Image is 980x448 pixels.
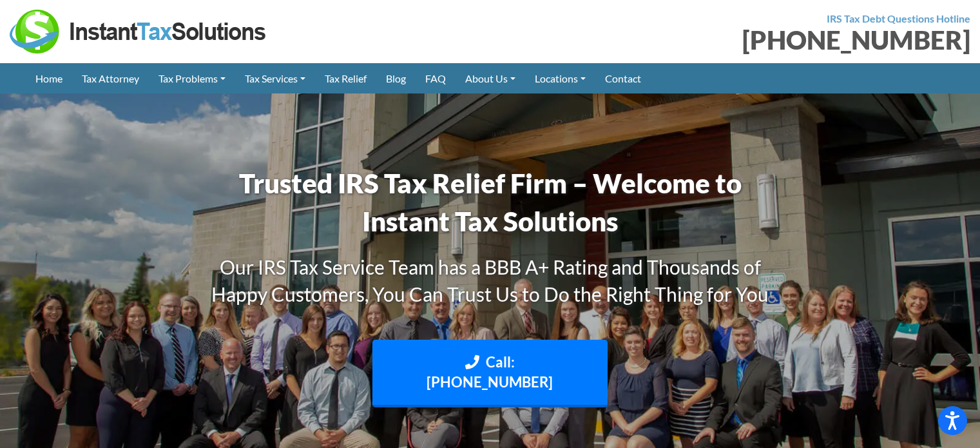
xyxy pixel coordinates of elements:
a: Call: [PHONE_NUMBER] [372,340,608,408]
a: Locations [525,63,595,93]
a: Tax Services [235,63,315,93]
h3: Our IRS Tax Service Team has a BBB A+ Rating and Thousands of Happy Customers, You Can Trust Us t... [194,253,787,307]
h1: Trusted IRS Tax Relief Firm – Welcome to Instant Tax Solutions [194,164,787,240]
a: Tax Attorney [72,63,149,93]
a: FAQ [416,63,456,93]
a: Contact [595,63,651,93]
a: Tax Relief [315,63,376,93]
a: Home [26,63,72,93]
a: Tax Problems [149,63,235,93]
a: Blog [376,63,416,93]
a: About Us [456,63,525,93]
a: Instant Tax Solutions Logo [10,24,267,36]
strong: IRS Tax Debt Questions Hotline [827,12,970,24]
div: [PHONE_NUMBER] [500,27,971,53]
img: Instant Tax Solutions Logo [10,10,267,54]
